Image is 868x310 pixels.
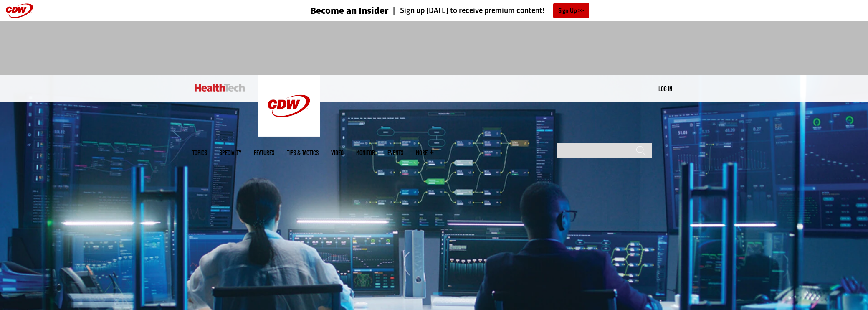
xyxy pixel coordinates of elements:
a: Sign Up [553,3,589,18]
a: Sign up [DATE] to receive premium content! [389,7,545,15]
span: More [416,150,433,156]
a: MonITor [356,150,375,156]
a: CDW [258,130,320,139]
a: Become an Insider [279,6,389,15]
img: Home [258,75,320,137]
a: Tips & Tactics [287,150,319,156]
a: Events [387,150,403,156]
a: Video [331,150,344,156]
span: Specialty [220,150,241,156]
a: Features [254,150,274,156]
iframe: advertisement [282,29,586,67]
img: Home [195,84,245,92]
h3: Become an Insider [310,6,389,15]
a: Log in [658,85,672,92]
div: User menu [658,84,672,93]
span: Topics [192,150,207,156]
